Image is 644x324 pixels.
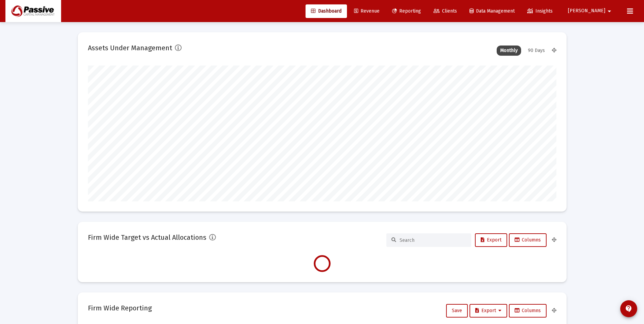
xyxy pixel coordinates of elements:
[470,8,515,14] span: Data Management
[452,308,462,313] span: Save
[560,4,622,18] button: [PERSON_NAME]
[88,303,152,313] h2: Firm Wide Reporting
[434,8,457,14] span: Clients
[605,4,613,18] mat-icon: arrow_drop_down
[475,233,507,247] button: Export
[11,4,56,18] img: Dashboard
[306,4,347,18] a: Dashboard
[349,4,385,18] a: Revenue
[392,8,421,14] span: Reporting
[515,237,541,243] span: Columns
[568,8,605,14] span: [PERSON_NAME]
[515,308,541,313] span: Columns
[400,237,466,243] input: Search
[311,8,342,14] span: Dashboard
[509,304,547,318] button: Columns
[446,304,468,318] button: Save
[481,237,501,243] span: Export
[387,4,426,18] a: Reporting
[464,4,520,18] a: Data Management
[354,8,380,14] span: Revenue
[428,4,462,18] a: Clients
[88,42,172,53] h2: Assets Under Management
[475,308,501,313] span: Export
[525,46,548,56] div: 90 Days
[470,304,507,318] button: Export
[497,46,521,56] div: Monthly
[625,305,633,313] mat-icon: contact_support
[527,8,553,14] span: Insights
[509,233,547,247] button: Columns
[88,232,206,243] h2: Firm Wide Target vs Actual Allocations
[522,4,558,18] a: Insights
